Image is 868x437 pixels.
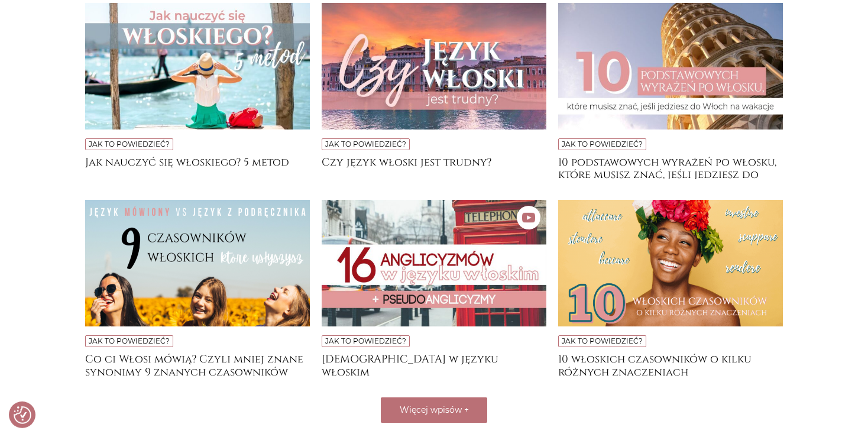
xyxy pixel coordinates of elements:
[85,353,310,377] a: Co ci Włosi mówią? Czyli mniej znane synonimy 9 znanych czasowników
[325,140,406,148] a: Jak to powiedzieć?
[325,336,406,345] a: Jak to powiedzieć?
[322,353,546,377] a: [DEMOGRAPHIC_DATA] w języku włoskim
[89,336,170,345] a: Jak to powiedzieć?
[464,404,469,415] span: +
[558,156,783,180] a: 10 podstawowych wyrażeń po włosku, które musisz znać, jeśli jedziesz do [GEOGRAPHIC_DATA] na wakacje
[562,140,643,148] a: Jak to powiedzieć?
[89,140,170,148] a: Jak to powiedzieć?
[562,336,643,345] a: Jak to powiedzieć?
[14,406,31,424] img: Revisit consent button
[85,156,310,180] a: Jak nauczyć się włoskiego? 5 metod
[400,404,462,415] span: Więcej wpisów
[322,156,546,180] a: Czy język włoski jest trudny?
[558,353,783,377] a: 10 włoskich czasowników o kilku różnych znaczeniach
[381,397,487,423] button: Więcej wpisów +
[14,406,31,424] button: Preferencje co do zgód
